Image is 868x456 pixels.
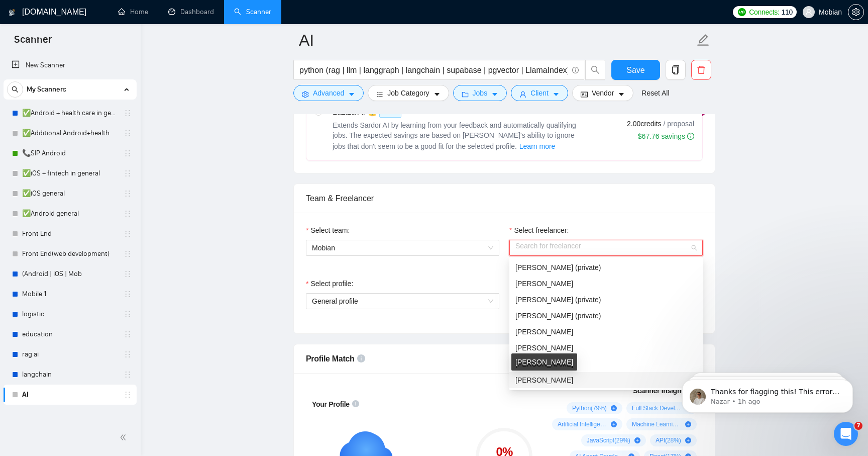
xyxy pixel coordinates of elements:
a: ✅Android general [22,204,118,224]
span: holder [124,310,132,318]
span: holder [124,350,132,358]
span: holder [124,391,132,399]
span: / proposal [664,119,694,129]
span: Scanner Insights [633,387,687,394]
a: AI [22,385,118,405]
a: ✅iOS general [22,184,118,204]
a: setting [848,8,864,16]
span: double-left [120,432,130,442]
span: Python ( 79 %) [572,404,607,412]
span: caret-down [618,90,625,98]
a: New Scanner [12,55,129,75]
span: bars [376,90,383,98]
a: 📞SIP Android [22,143,118,163]
div: $67.76 savings [638,131,694,141]
span: user [519,90,526,98]
span: holder [124,250,132,258]
a: Front End [22,224,118,244]
button: folderJobscaret-down [453,85,507,101]
a: education [22,324,118,344]
span: Job Category [387,87,429,99]
span: JavaScript ( 29 %) [587,436,630,444]
span: [PERSON_NAME] [515,328,573,336]
button: idcardVendorcaret-down [572,85,633,101]
span: holder [124,330,132,338]
span: search [8,86,23,93]
label: Select team: [306,225,350,236]
input: Select freelancer: [515,240,690,255]
button: copy [666,60,686,80]
span: user [805,9,812,16]
img: upwork-logo.png [738,8,746,16]
span: info-circle [687,133,694,140]
span: holder [124,149,132,157]
input: Search Freelance Jobs... [299,64,568,76]
a: ✅iOS + fintech in general [22,163,118,184]
img: logo [9,5,16,21]
span: info-circle [572,67,579,73]
button: search [7,81,23,98]
span: copy [666,65,685,74]
li: My Scanners [4,79,137,405]
span: Learn more [519,141,556,152]
a: Mobile 1 [22,284,118,304]
input: Scanner name... [299,28,695,53]
a: langchain [22,364,118,385]
span: Advanced [313,87,344,99]
span: holder [124,210,132,218]
span: Artificial Intelligence ( 38 %) [558,420,607,428]
span: 7 [854,422,862,430]
span: [PERSON_NAME] [515,344,573,352]
div: Please enter Select freelancer: [509,256,703,267]
span: caret-down [553,90,560,98]
a: searchScanner [234,8,271,16]
button: delete [691,60,711,80]
a: dashboardDashboard [168,8,214,16]
span: holder [124,190,132,198]
span: [PERSON_NAME] [515,280,573,288]
span: Vendor [592,87,614,99]
span: idcard [581,90,588,98]
a: (Android | iOS | Mob [22,264,118,284]
span: Select profile: [310,278,353,289]
span: [PERSON_NAME] (private) [515,312,601,320]
span: General profile [312,297,358,305]
a: logistic [22,304,118,324]
button: search [585,60,605,80]
div: [PERSON_NAME] [511,353,577,371]
span: Scanner [6,32,60,53]
button: setting [848,4,864,20]
span: delete [692,65,711,74]
span: edit [697,34,710,47]
span: search [586,65,605,74]
a: ✅Android + health care in general [22,103,118,123]
span: info-circle [352,400,359,407]
span: plus-circle [685,437,691,443]
iframe: Intercom live chat [834,422,858,446]
span: holder [124,129,132,137]
span: My Scanners [27,79,66,100]
span: [PERSON_NAME] (private) [515,263,601,271]
a: rag ai [22,344,118,364]
span: API ( 28 %) [656,436,681,444]
span: holder [124,290,132,298]
a: homeHome [118,8,148,16]
span: setting [302,90,309,98]
span: plus-circle [611,421,617,427]
button: settingAdvancedcaret-down [293,85,364,101]
button: barsJob Categorycaret-down [368,85,449,101]
span: Profile Match [306,354,355,363]
span: caret-down [491,90,498,98]
a: ✅Additional Android+health [22,123,118,143]
span: holder [124,169,132,177]
span: plus-circle [611,405,617,411]
span: Mobian [312,240,493,255]
a: Reset All [641,87,669,99]
span: Machine Learning ( 30 %) [632,420,681,428]
span: Client [530,87,549,99]
span: [PERSON_NAME] (private) [515,296,601,304]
